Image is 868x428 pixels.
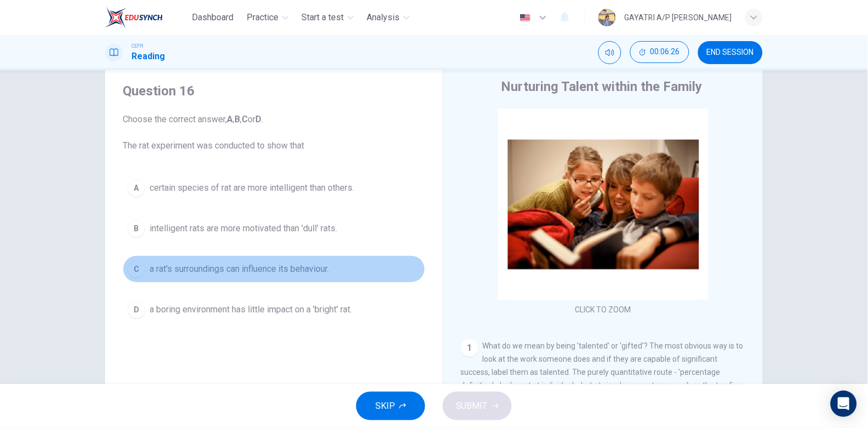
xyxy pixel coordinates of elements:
[105,7,188,28] a: EduSynch logo
[123,296,425,323] button: Da boring environment has little impact on a 'bright' rat.
[150,181,354,195] span: certain species of rat are more intelligent than others.
[367,11,400,24] span: Analysis
[188,8,238,27] button: Dashboard
[298,8,358,27] button: Start a test
[698,41,763,64] button: END SESSION
[247,11,279,24] span: Practice
[227,114,233,124] b: A
[461,339,478,357] div: 1
[501,78,703,95] h4: Nurturing Talent within the Family
[625,11,732,24] div: GAYATRI A/P [PERSON_NAME]
[123,174,425,202] button: Acertain species of rat are more intelligent than others.
[356,392,425,420] button: SKIP
[150,222,337,235] span: intelligent rats are more motivated than 'dull' rats.
[192,11,234,24] span: Dashboard
[630,41,689,63] button: 00:06:26
[123,82,425,100] h4: Question 16
[123,113,425,152] span: Choose the correct answer, , , or . The rat experiment was conducted to show that
[707,48,754,57] span: END SESSION
[831,391,857,417] div: Open Intercom Messenger
[598,41,621,64] div: Mute
[242,114,248,124] b: C
[132,50,165,63] h1: Reading
[105,7,163,28] img: EduSynch logo
[255,114,261,124] b: D
[150,262,329,276] span: a rat's surroundings can influence its behaviour.
[375,398,395,414] span: SKIP
[235,114,240,124] b: B
[518,14,532,22] img: en
[598,9,616,26] img: Profile picture
[650,48,680,56] span: 00:06:26
[630,41,689,64] div: Hide
[132,42,143,50] span: CEFR
[128,260,145,278] div: C
[243,8,293,27] button: Practice
[123,215,425,242] button: Bintelligent rats are more motivated than 'dull' rats.
[128,301,145,318] div: D
[128,220,145,237] div: B
[363,8,414,27] button: Analysis
[150,303,352,316] span: a boring environment has little impact on a 'bright' rat.
[123,255,425,283] button: Ca rat's surroundings can influence its behaviour.
[128,179,145,197] div: A
[302,11,344,24] span: Start a test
